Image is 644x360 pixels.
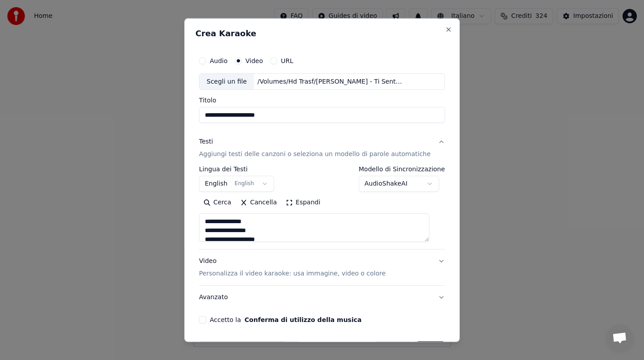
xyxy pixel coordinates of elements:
[416,341,445,357] button: Crea
[199,250,445,285] button: VideoPersonalizza il video karaoke: usa immagine, video o colore
[210,57,228,64] label: Audio
[210,317,361,323] label: Accetto la
[195,29,449,37] h2: Crea Karaoke
[281,195,325,210] button: Espandi
[236,195,281,210] button: Cancella
[374,341,413,357] button: Annulla
[246,57,263,64] label: Video
[199,73,254,89] div: Scegli un file
[199,150,431,159] p: Aggiungi testi delle canzoni o seleziona un modello di parole automatiche
[199,195,236,210] button: Cerca
[199,257,386,278] div: Video
[199,137,213,146] div: Testi
[199,130,445,166] button: TestiAggiungi testi delle canzoni o seleziona un modello di parole automatiche
[199,97,445,103] label: Titolo
[359,166,445,172] label: Modello di Sincronizzazione
[254,77,406,86] div: /Volumes/Hd Trasf/[PERSON_NAME] - Ti Sento.mov
[245,317,362,323] button: Accetto la
[199,166,445,249] div: TestiAggiungi testi delle canzoni o seleziona un modello di parole automatiche
[199,286,445,309] button: Avanzato
[281,57,293,64] label: URL
[199,269,386,278] p: Personalizza il video karaoke: usa immagine, video o colore
[199,166,274,172] label: Lingua dei Testi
